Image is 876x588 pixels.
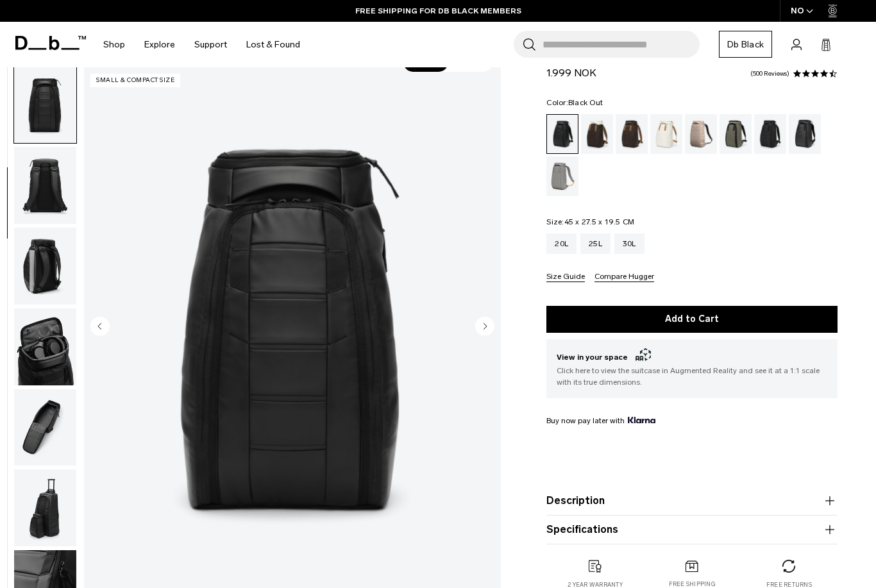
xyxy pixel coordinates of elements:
[546,67,596,79] span: 1.999 NOK
[13,146,77,224] button: Hugger Backpack 20L Black Out
[580,233,611,254] a: 25L
[14,469,76,546] img: Hugger Backpack 20L Black Out
[557,365,827,388] span: Click here to view the suitcase in Augmented Reality and see it at a 1:1 scale with its true dime...
[685,114,717,154] a: Fogbow Beige
[789,114,821,154] a: Reflective Black
[546,522,838,537] button: Specifications
[546,493,838,508] button: Description
[546,114,578,154] a: Black Out
[546,233,577,254] a: 20L
[594,273,654,282] button: Compare Hugger
[13,469,77,547] button: Hugger Backpack 20L Black Out
[84,67,501,588] li: 3 / 10
[546,218,634,226] legend: Size:
[14,389,76,466] img: Hugger Backpack 20L Black Out
[14,228,76,305] img: Hugger Backpack 20L Black Out
[754,114,786,154] a: Charcoal Grey
[475,317,494,339] button: Next slide
[194,22,227,67] a: Support
[90,317,110,339] button: Previous slide
[614,233,644,254] a: 30L
[546,273,585,282] button: Size Guide
[628,417,655,423] img: {"height" => 20, "alt" => "Klarna"}
[13,66,77,144] button: Hugger Backpack 20L Black Out
[557,349,827,365] span: View in your space
[94,22,310,67] nav: Main Navigation
[14,67,76,144] img: Hugger Backpack 20L Black Out
[546,415,655,426] span: Buy now pay later with
[246,22,300,67] a: Lost & Found
[546,156,578,196] a: Sand Grey
[90,74,180,87] p: Small & Compact Size
[13,389,77,467] button: Hugger Backpack 20L Black Out
[14,147,76,224] img: Hugger Backpack 20L Black Out
[546,339,838,398] button: View in your space Click here to view the suitcase in Augmented Reality and see it at a 1:1 scale...
[546,306,838,333] button: Add to Cart
[13,308,77,386] button: Hugger Backpack 20L Black Out
[750,71,789,77] a: 500 reviews
[355,5,521,17] a: FREE SHIPPING FOR DB BLACK MEMBERS
[13,227,77,305] button: Hugger Backpack 20L Black Out
[650,114,682,154] a: Oatmilk
[568,98,603,107] span: Black Out
[720,114,752,154] a: Forest Green
[103,22,125,67] a: Shop
[616,114,648,154] a: Espresso
[581,114,613,154] a: Cappuccino
[84,67,501,588] img: Hugger Backpack 20L Black Out
[719,31,772,58] a: Db Black
[14,308,76,385] img: Hugger Backpack 20L Black Out
[144,22,175,67] a: Explore
[564,217,635,226] span: 45 x 27.5 x 19.5 CM
[546,99,603,106] legend: Color:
